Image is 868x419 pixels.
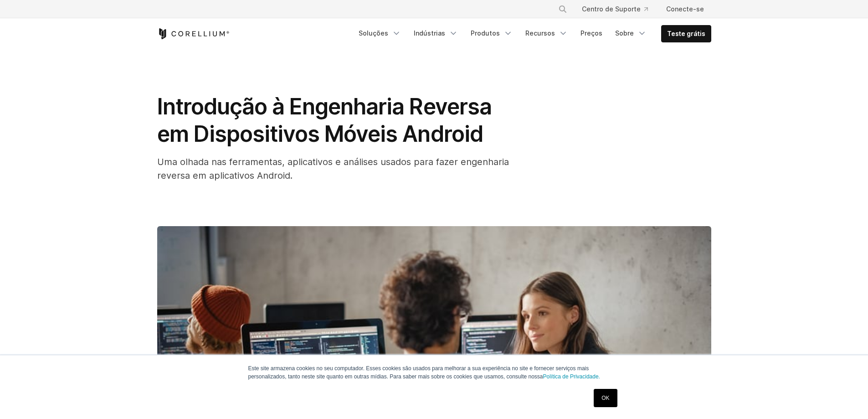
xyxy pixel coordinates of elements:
[666,5,704,13] font: Conecte-se
[353,25,711,42] div: Menu de navegação
[615,29,634,37] font: Sobre
[582,5,641,13] font: Centro de Suporte
[594,389,617,407] a: OK
[547,1,711,17] div: Menu de navegação
[157,93,492,147] font: Introdução à Engenharia Reversa em Dispositivos Móveis Android
[248,365,589,380] font: Este site armazena cookies no seu computador. Esses cookies são usados para melhorar a sua experi...
[414,29,445,37] font: Indústrias
[525,29,555,37] font: Recursos
[667,30,705,37] font: Teste grátis
[580,29,602,37] font: Preços
[471,29,500,37] font: Produtos
[157,156,509,181] font: Uma olhada nas ferramentas, aplicativos e análises usados para fazer engenharia reversa em aplica...
[601,395,609,401] font: OK
[359,29,388,37] font: Soluções
[543,373,600,380] a: Política de Privacidade.
[555,1,571,17] button: Procurar
[157,28,230,39] a: Página inicial do Corellium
